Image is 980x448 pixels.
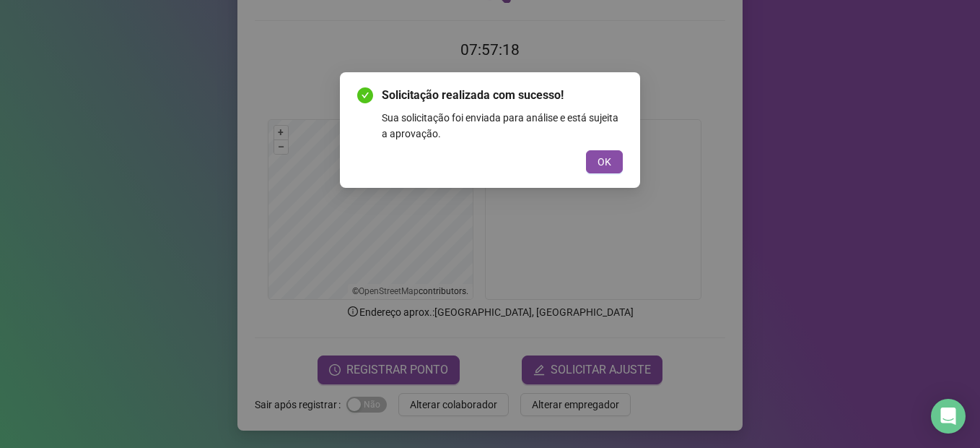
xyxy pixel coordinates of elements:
[931,399,966,434] div: Open Intercom Messenger
[382,87,623,104] span: Solicitação realizada com sucesso!
[598,154,611,170] span: OK
[357,87,373,103] span: check-circle
[586,150,623,173] button: OK
[382,110,623,142] div: Sua solicitação foi enviada para análise e está sujeita a aprovação.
